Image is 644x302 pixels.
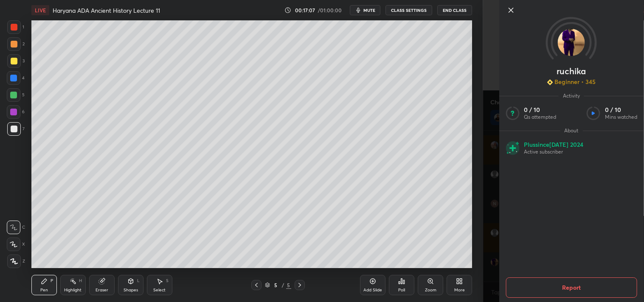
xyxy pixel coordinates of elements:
div: 3 [7,54,25,68]
span: About [560,127,582,134]
p: 0 / 10 [524,106,556,114]
div: Zoom [425,288,436,292]
div: Select [153,288,166,292]
span: mute [363,7,375,13]
div: 2 [7,37,25,51]
div: 5 [286,281,291,289]
img: d68b137f1d4e44cb99ff830dbad3421d.jpg [558,29,585,56]
button: Report [506,277,637,298]
div: 5 [272,282,280,288]
div: 7 [7,122,25,136]
div: Shapes [124,288,138,292]
p: ruchika [557,68,586,75]
div: Eraser [96,288,108,292]
div: H [79,279,82,283]
div: X [7,238,25,251]
h4: Haryana ADA Ancient History Lecture 11 [53,6,160,14]
div: S [166,279,169,283]
div: 1 [7,20,24,34]
p: Beginner • 345 [554,78,596,86]
p: Plus since [DATE] 2024 [524,141,583,148]
div: Add Slide [363,288,382,292]
p: Active subscriber [524,148,583,155]
div: More [454,288,465,292]
img: Learner_Badge_beginner_1_8b307cf2a0.svg [547,79,553,85]
div: LIVE [31,5,49,15]
div: Pen [40,288,48,292]
div: P [51,279,53,283]
p: 0 / 10 [605,106,637,114]
button: mute [350,5,380,15]
div: 4 [7,71,25,85]
div: / [282,282,284,288]
p: Mins watched [605,114,637,120]
div: Poll [398,288,405,292]
div: Z [7,254,25,268]
div: Highlight [64,288,82,292]
div: 5 [7,88,25,102]
div: 6 [7,105,25,119]
button: CLASS SETTINGS [385,5,432,15]
span: Activity [559,92,584,99]
button: End Class [437,5,472,15]
div: C [7,221,25,234]
div: L [137,279,140,283]
p: Qs attempted [524,114,556,120]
